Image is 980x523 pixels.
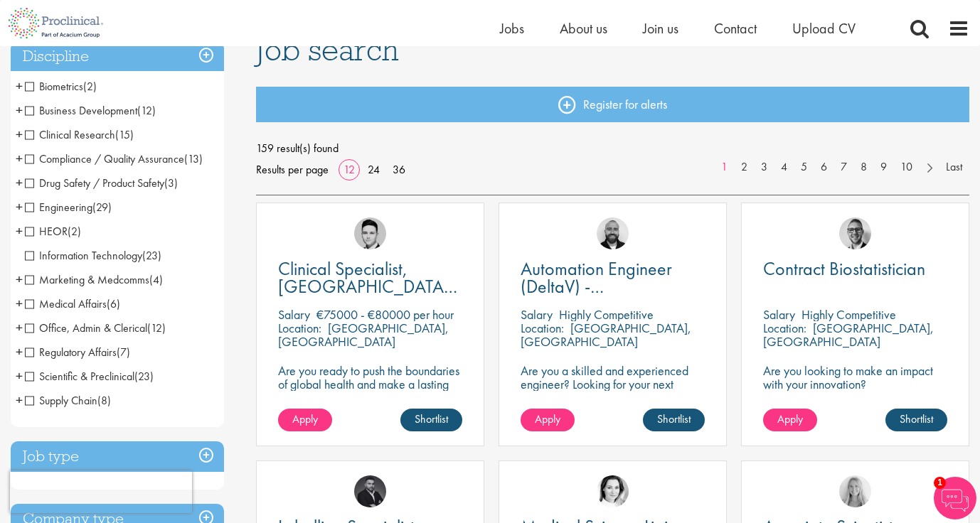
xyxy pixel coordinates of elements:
span: Apply [292,411,318,426]
span: Business Development [25,103,156,118]
span: + [16,99,23,121]
a: Clinical Specialist, [GEOGRAPHIC_DATA] - Cardiac [278,260,462,296]
span: Clinical Research [25,127,134,142]
a: Join us [643,19,678,38]
span: Drug Safety / Product Safety [25,176,178,190]
span: (12) [137,103,156,118]
span: (6) [107,296,120,311]
span: (13) [184,151,203,166]
span: Location: [278,320,321,336]
span: Compliance / Quality Assurance [25,151,203,166]
span: + [16,124,23,145]
a: 24 [363,162,385,177]
img: Shannon Briggs [839,475,871,507]
span: (15) [115,127,134,142]
a: Upload CV [792,19,856,38]
h3: Job type [11,441,224,472]
img: Connor Lynes [354,217,386,249]
span: + [16,341,23,362]
p: Are you a skilled and experienced engineer? Looking for your next opportunity to assist with impa... [521,364,705,418]
p: Highly Competitive [559,306,654,323]
a: Shortlist [885,409,947,431]
span: Biometrics [25,79,83,94]
span: (7) [117,345,130,360]
a: Shortlist [643,409,705,431]
span: Salary [521,306,553,323]
a: 3 [754,159,774,176]
span: + [16,389,23,411]
img: Jordan Kiely [597,217,629,249]
span: Regulatory Affairs [25,345,130,360]
span: Salary [763,306,795,323]
span: Location: [763,320,806,336]
span: Engineering [25,200,92,215]
a: Automation Engineer (DeltaV) - [GEOGRAPHIC_DATA] [521,260,705,296]
a: Greta Prestel [597,475,629,507]
a: 2 [734,159,755,176]
span: Clinical Research [25,127,115,142]
span: Salary [278,306,310,323]
a: Contact [714,19,757,38]
span: 1 [934,477,946,489]
a: Contract Biostatistician [763,260,947,278]
p: [GEOGRAPHIC_DATA], [GEOGRAPHIC_DATA] [763,320,934,350]
a: 6 [814,159,834,176]
span: Information Technology [25,248,161,263]
span: + [16,317,23,338]
p: [GEOGRAPHIC_DATA], [GEOGRAPHIC_DATA] [521,320,691,350]
a: Apply [763,409,817,431]
span: (4) [149,272,163,287]
img: George Breen [839,217,871,249]
span: (29) [92,200,112,215]
span: Biometrics [25,79,97,94]
span: (23) [134,369,154,384]
a: Last [939,159,969,176]
span: Clinical Specialist, [GEOGRAPHIC_DATA] - Cardiac [278,257,459,316]
span: (8) [97,393,111,408]
span: Office, Admin & Clerical [25,320,147,335]
a: 1 [714,159,735,176]
a: Jobs [500,19,524,38]
span: + [16,172,23,193]
span: Marketing & Medcomms [25,272,163,287]
span: Office, Admin & Clerical [25,320,166,335]
span: Information Technology [25,248,142,263]
a: 12 [339,162,360,177]
img: Chatbot [934,477,976,519]
a: 5 [794,159,814,176]
img: Fidan Beqiraj [354,475,386,507]
p: [GEOGRAPHIC_DATA], [GEOGRAPHIC_DATA] [278,320,449,350]
span: Apply [777,411,803,426]
a: 4 [774,159,794,176]
span: + [16,196,23,217]
span: Business Development [25,103,137,118]
a: 7 [833,159,854,176]
span: Drug Safety / Product Safety [25,176,164,190]
span: + [16,365,23,387]
span: Contract Biostatistician [763,257,925,281]
a: Apply [278,409,332,431]
span: (2) [68,224,81,239]
span: Job search [256,31,399,69]
span: (2) [83,79,97,94]
span: + [16,148,23,169]
span: 159 result(s) found [256,138,970,159]
a: Apply [521,409,575,431]
span: Supply Chain [25,393,111,408]
span: Location: [521,320,564,336]
span: + [16,220,23,242]
span: Automation Engineer (DeltaV) - [GEOGRAPHIC_DATA] [521,257,692,316]
span: HEOR [25,224,81,239]
a: About us [560,19,607,38]
a: 8 [853,159,874,176]
span: Engineering [25,200,112,215]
